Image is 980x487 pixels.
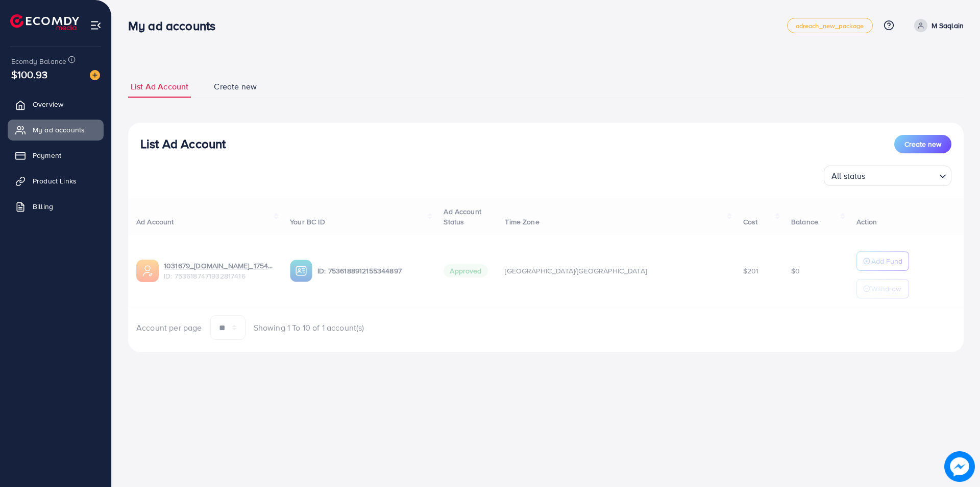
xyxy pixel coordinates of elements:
a: Billing [8,196,104,217]
a: M Saqlain [910,19,964,32]
a: adreach_new_package [787,18,873,33]
span: All status [829,169,868,183]
img: image [90,70,100,80]
span: adreach_new_package [796,22,864,29]
h3: My ad accounts [128,18,224,33]
span: Ecomdy Balance [11,56,66,66]
span: Create new [904,139,941,149]
button: Create new [894,135,951,153]
span: $100.93 [11,67,47,82]
span: Billing [33,201,53,212]
p: M Saqlain [932,19,964,32]
span: Overview [33,99,63,109]
a: Payment [8,145,104,166]
h3: List Ad Account [140,136,226,151]
img: image [944,451,975,482]
a: Overview [8,94,104,114]
span: Product Links [33,176,77,186]
a: Product Links [8,171,104,191]
span: Create new [214,81,257,92]
img: logo [10,14,79,30]
img: menu [90,19,102,31]
span: List Ad Account [131,81,188,92]
a: My ad accounts [8,120,104,140]
span: My ad accounts [33,125,85,135]
div: Search for option [824,166,951,186]
input: Search for option [869,167,935,183]
span: Payment [33,150,61,160]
